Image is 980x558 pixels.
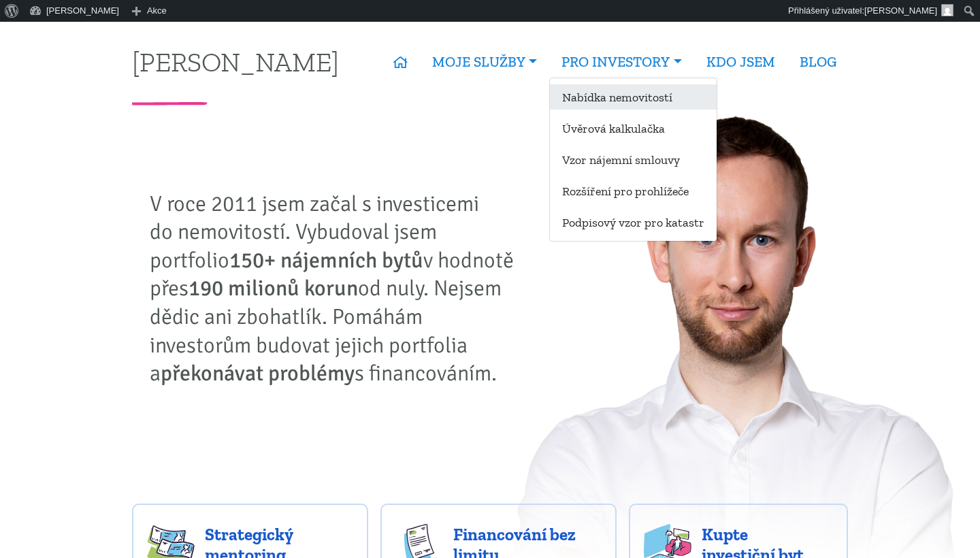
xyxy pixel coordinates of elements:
strong: překonávat problémy [161,360,355,387]
a: KDO JSEM [694,46,787,78]
a: [PERSON_NAME] [132,48,339,75]
strong: 150+ nájemních bytů [229,247,423,274]
a: BLOG [787,46,849,78]
a: MOJE SLUŽBY [420,46,549,78]
a: Podpisový vzor pro katastr [550,210,717,235]
a: Vzor nájemní smlouvy [550,147,717,172]
a: Rozšíření pro prohlížeče [550,178,717,203]
a: PRO INVESTORY [549,46,693,78]
a: Nabídka nemovitostí [550,84,717,110]
p: V roce 2011 jsem začal s investicemi do nemovitostí. Vybudoval jsem portfolio v hodnotě přes od n... [150,190,524,388]
strong: 190 milionů korun [189,275,358,301]
a: Úvěrová kalkulačka [550,116,717,141]
span: [PERSON_NAME] [864,5,937,16]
